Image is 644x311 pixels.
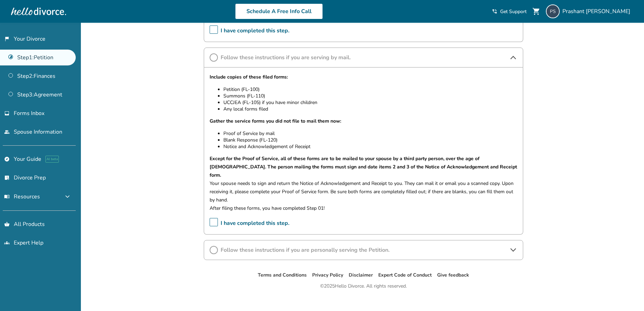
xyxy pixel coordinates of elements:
span: Follow these instructions if you are personally serving the Petition. [221,246,506,254]
iframe: Chat Widget [610,278,644,311]
div: © 2025 Hello Divorce. All rights reserved. [320,282,407,290]
li: Blank Response (FL-120) [223,137,517,143]
span: Prashant [PERSON_NAME] [562,8,633,15]
a: phone_in_talkGet Support [492,8,527,15]
span: Get Support [500,8,527,15]
span: shopping_basket [4,221,10,227]
li: Summons (FL-110) [223,93,517,99]
span: expand_more [63,193,72,201]
li: Petition (FL-100) [223,86,517,93]
span: inbox [4,111,10,116]
li: Proof of Service by mail [223,130,517,137]
span: flag_2 [4,36,10,42]
span: explore [4,156,10,162]
span: Follow these instructions if you are serving by mail. [221,54,506,61]
li: UCCJEA (FL-105) if you have minor children [223,99,517,106]
span: Resources [4,193,40,200]
strong: Gather the service forms you did not file to mail them now: [210,118,341,124]
strong: Except for the Proof of Service, all of these forms are to be mailed to your spouse by a third pa... [210,155,517,178]
a: Terms and Conditions [258,272,307,278]
li: Notice and Acknowledgement of Receipt [223,143,517,150]
strong: Include copies of these filed forms: [210,74,288,80]
li: Disclaimer [349,271,373,279]
a: Schedule A Free Info Call [235,3,323,19]
span: list_alt_check [4,175,10,180]
li: Give feedback [437,271,469,279]
a: Privacy Policy [312,272,343,278]
span: AI beta [45,156,59,163]
span: groups [4,240,10,246]
img: psengar005@gmail.com [546,4,560,18]
li: Any local forms filed [223,106,517,112]
span: I have completed this step. [210,25,289,36]
span: menu_book [4,194,10,199]
a: Expert Code of Conduct [378,272,432,278]
p: Your spouse needs to sign and return the Notice of Acknowledgement and Receipt to you. They can m... [210,179,517,204]
span: I have completed this step. [210,218,289,229]
p: After filing these forms, you have completed Step 01! [210,204,517,212]
span: shopping_cart [532,7,540,15]
span: people [4,129,10,135]
span: phone_in_talk [492,9,497,14]
span: Forms Inbox [14,110,44,117]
